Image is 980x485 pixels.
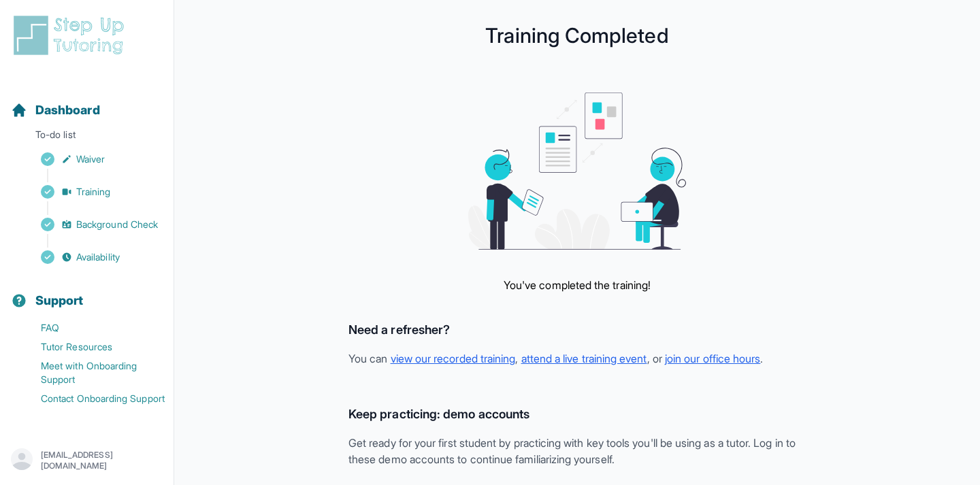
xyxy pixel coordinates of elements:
span: Availability [76,250,120,264]
h1: Training Completed [201,27,953,44]
a: Dashboard [11,101,100,120]
a: attend a live training event [521,352,647,365]
a: Meet with Onboarding Support [11,356,174,389]
button: Support [5,269,168,316]
a: Waiver [11,150,174,169]
span: Dashboard [35,101,100,120]
span: Training [76,185,111,199]
img: meeting graphic [468,93,686,250]
a: Training [11,182,174,201]
p: [EMAIL_ADDRESS][DOMAIN_NAME] [41,450,163,471]
h3: Keep practicing: demo accounts [348,405,806,424]
img: logo [11,14,132,57]
h3: Need a refresher? [348,320,806,339]
p: Get ready for your first student by practicing with key tools you'll be using as a tutor. Log in ... [348,435,806,467]
span: Support [35,291,84,310]
p: You've completed the training! [504,277,651,293]
p: You can , , or . [348,350,806,367]
span: Waiver [76,152,105,166]
a: FAQ [11,318,174,337]
a: join our office hours [665,352,760,365]
button: Dashboard [5,79,168,125]
a: Background Check [11,215,174,234]
a: Availability [11,248,174,267]
a: Tutor Resources [11,337,174,356]
a: view our recorded training [391,352,516,365]
span: Background Check [76,218,158,231]
button: [EMAIL_ADDRESS][DOMAIN_NAME] [11,448,163,473]
p: To-do list [5,128,168,147]
a: Contact Onboarding Support [11,389,174,408]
